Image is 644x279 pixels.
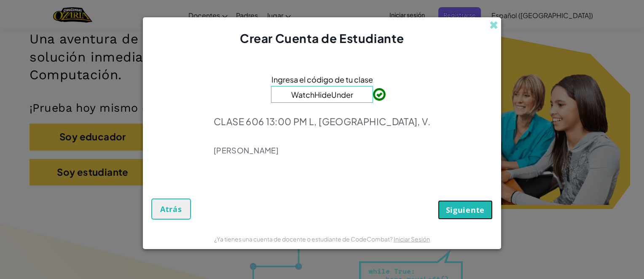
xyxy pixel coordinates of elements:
[160,204,182,214] span: Atrás
[394,235,430,243] a: Iniciar Sesión
[438,200,493,220] button: Siguiente
[214,115,430,127] p: CLASE 606 13:00 PM L, [GEOGRAPHIC_DATA], V.
[214,235,394,243] span: ¿Ya tienes una cuenta de docente o estudiante de CodeCombat?
[151,199,191,220] button: Atrás
[271,73,373,86] span: Ingresa el código de tu clase
[446,205,485,215] span: Siguiente
[214,145,430,156] p: [PERSON_NAME]
[240,31,404,46] span: Crear Cuenta de Estudiante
